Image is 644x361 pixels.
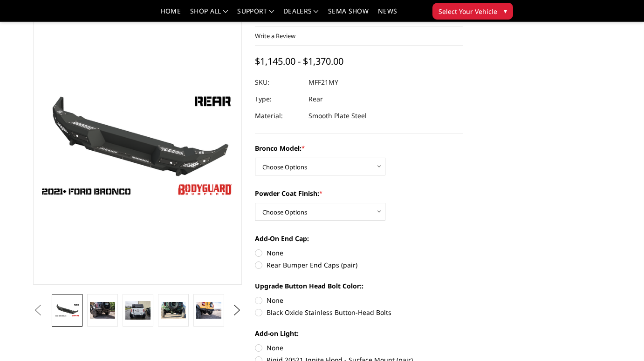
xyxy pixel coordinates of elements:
[255,143,464,153] label: Bronco Model:
[230,303,244,317] button: Next
[31,303,45,317] button: Previous
[255,91,301,107] dt: Type:
[328,8,369,21] a: SEMA Show
[255,107,301,124] dt: Material:
[33,6,242,285] a: Bronco Rear
[255,281,464,291] label: Upgrade Button Head Bolt Color::
[237,8,274,21] a: Support
[255,32,295,40] a: Write a Review
[161,8,181,21] a: Home
[308,107,367,124] dd: Smooth Plate Steel
[255,234,464,243] label: Add-On End Cap:
[255,55,343,67] span: $1,145.00 - $1,370.00
[432,3,513,20] button: Select Your Vehicle
[438,7,497,16] span: Select Your Vehicle
[308,91,323,107] dd: Rear
[125,301,151,320] img: Bronco Rear
[255,260,464,270] label: Rear Bumper End Caps (pair)
[90,302,115,319] img: Shown with optional bolt-on end caps
[255,295,464,305] label: None
[255,188,464,198] label: Powder Coat Finish:
[378,8,397,21] a: News
[283,8,319,21] a: Dealers
[255,308,464,317] label: Black Oxide Stainless Button-Head Bolts
[190,8,228,21] a: shop all
[308,74,338,91] dd: MFF21MY
[255,248,464,258] label: None
[504,6,507,16] span: ▾
[255,328,464,338] label: Add-on Light:
[255,74,301,91] dt: SKU:
[255,343,464,353] label: None
[161,302,186,319] img: Bronco Rear
[196,302,221,319] img: Shown with optional bolt-on end caps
